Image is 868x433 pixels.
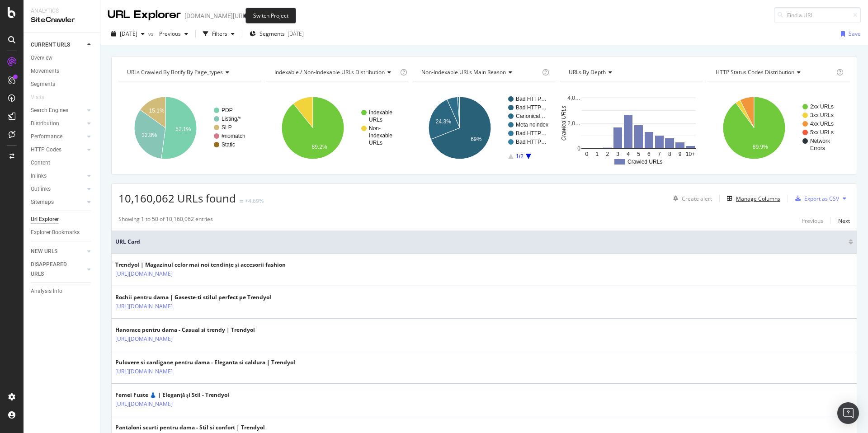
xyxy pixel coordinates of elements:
div: Save [849,30,861,38]
text: 10+ [686,151,695,157]
div: Sitemaps [31,198,54,207]
div: Femei Fuste 👗 | Eleganță și Stil - Trendyol [115,391,229,399]
div: Movements [31,66,59,76]
text: URLs [369,117,382,123]
text: 24.3% [436,118,451,125]
div: Hanorace pentru dama - Casual si trendy | Trendyol [115,326,255,334]
div: Manage Columns [736,195,780,202]
text: 89.9% [753,144,768,150]
text: 4xx URLs [810,121,834,127]
text: Bad HTTP… [516,139,547,145]
div: Content [31,158,50,168]
button: Manage Columns [723,193,780,204]
text: Crawled URLs [561,106,567,141]
svg: A chart. [707,89,850,167]
a: [URL][DOMAIN_NAME] [115,269,173,278]
a: HTTP Codes [31,145,85,155]
button: Save [837,27,861,41]
div: Url Explorer [31,215,59,224]
div: DISAPPEARED URLS [31,260,76,279]
input: Find a URL [774,7,861,23]
text: Listing/* [222,116,241,122]
a: CURRENT URLS [31,40,85,50]
span: HTTP Status Codes Distribution [716,68,794,76]
div: Search Engines [31,106,68,115]
a: Visits [31,93,53,102]
text: #nomatch [222,133,245,139]
div: +4.69% [245,197,264,205]
button: [DATE] [108,27,148,41]
h4: Non-Indexable URLs Main Reason [420,65,540,80]
button: Filters [199,27,238,41]
a: [URL][DOMAIN_NAME] [115,367,173,376]
a: Url Explorer [31,215,94,224]
div: Open Intercom Messenger [837,402,859,424]
text: PDP [222,107,233,113]
text: Bad HTTP… [516,104,547,111]
a: Sitemaps [31,198,85,207]
svg: A chart. [118,89,261,167]
a: NEW URLS [31,247,85,256]
text: URLs [369,140,382,146]
a: DISAPPEARED URLS [31,260,85,279]
div: Analysis Info [31,287,62,296]
span: Segments [259,30,285,38]
a: Distribution [31,119,85,128]
text: Errors [810,145,825,151]
h4: URLs Crawled By Botify By page_types [125,65,253,80]
text: Static [222,141,235,148]
span: 2025 Aug. 9th [120,30,137,38]
div: Filters [212,30,227,38]
a: Content [31,158,94,168]
button: Previous [802,215,823,226]
span: URLs Crawled By Botify By page_types [127,68,223,76]
span: Indexable / Non-Indexable URLs distribution [274,68,385,76]
span: URL Card [115,238,846,246]
a: Inlinks [31,171,85,181]
a: Segments [31,80,94,89]
text: 8 [668,151,671,157]
text: 2,0… [567,120,580,127]
div: Pulovere si cardigane pentru dama - Eleganta si caldura | Trendyol [115,358,295,367]
div: Export as CSV [804,195,839,202]
div: A chart. [560,89,703,167]
div: URL Explorer [108,7,181,23]
span: Non-Indexable URLs Main Reason [421,68,506,76]
button: Previous [156,27,192,41]
div: Previous [802,217,823,225]
div: Visits [31,93,44,102]
div: Analytics [31,7,93,15]
text: 0 [585,151,588,157]
div: HTTP Codes [31,145,61,155]
div: A chart. [413,89,556,167]
a: Analysis Info [31,287,94,296]
text: 9 [679,151,682,157]
a: Movements [31,66,94,76]
text: 15.1% [149,108,165,114]
a: [URL][DOMAIN_NAME] [115,302,173,311]
div: A chart. [266,89,409,167]
a: Search Engines [31,106,85,115]
text: 5 [637,151,640,157]
span: vs [148,30,156,38]
div: Next [838,217,850,225]
text: Network [810,138,830,144]
text: 69% [471,136,481,142]
text: Indexable [369,132,392,139]
text: Non- [369,125,381,132]
text: 3 [616,151,619,157]
text: Crawled URLs [627,159,662,165]
a: [URL][DOMAIN_NAME] [115,334,173,344]
img: Equal [240,200,243,202]
text: SLP [222,124,232,131]
text: Bad HTTP… [516,96,547,102]
div: Overview [31,53,52,63]
text: 5xx URLs [810,129,834,136]
text: 7 [658,151,661,157]
text: 0 [577,146,580,152]
text: 4 [627,151,630,157]
text: Canonical… [516,113,545,119]
button: Segments[DATE] [246,27,307,41]
div: [DOMAIN_NAME][URL] [184,11,248,20]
